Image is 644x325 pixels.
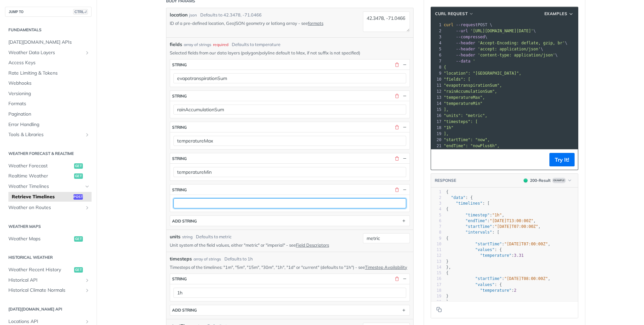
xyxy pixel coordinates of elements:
div: 8 [431,230,441,235]
span: "[DATE]T07:00:00Z" [504,242,548,246]
div: 11 [431,82,442,88]
span: fields [170,41,182,48]
span: --header [456,41,475,45]
span: "intervals" [466,230,492,235]
a: Weather Recent Historyget [5,265,92,275]
a: Timestep Availability [365,265,407,270]
a: formats [308,21,323,26]
span: Historical Climate Normals [8,287,83,294]
span: POST \ [444,23,492,27]
span: 3.31 [514,253,524,258]
div: Defaults to 1h [224,256,253,262]
div: 15 [431,107,442,113]
div: ADD string [172,218,197,224]
div: json [189,12,197,18]
span: { [444,65,446,70]
span: : , [446,213,504,217]
span: "[DATE]T13:00:00Z" [490,218,533,223]
span: Formats [8,100,90,107]
span: { [446,190,448,194]
div: Defaults to temperature [232,41,280,48]
span: cURL Request [435,11,468,17]
h2: Weather Maps [5,224,92,230]
span: 2 [514,288,516,293]
span: Locations API [8,318,83,325]
button: Examples [542,10,576,17]
div: 1 [431,189,441,195]
a: Weather Mapsget [5,234,92,244]
span: post [73,194,83,200]
span: "units": "metric", [444,113,487,118]
span: get [74,236,83,242]
button: Show subpages for Tools & Libraries [85,132,90,137]
span: Rate Limiting & Tokens [8,70,90,77]
button: string [170,91,410,101]
h2: Fundamentals [5,27,92,33]
span: { [446,207,448,211]
button: Hide [401,93,408,99]
span: get [74,173,83,179]
span: Tools & Libraries [8,131,83,138]
span: 'accept: application/json' [478,47,541,51]
span: "timesteps": [ [444,119,478,124]
div: string [172,187,187,192]
button: Delete [394,93,400,99]
span: } [446,259,448,264]
span: Weather Timelines [8,183,83,190]
a: [DATE][DOMAIN_NAME] APIs [5,37,92,47]
a: Versioning [5,89,92,99]
span: : { [446,282,502,287]
button: string [170,122,410,132]
div: array of strings [184,42,211,48]
a: Retrieve Timelinespost [8,192,92,202]
span: "temperature" [480,288,512,293]
a: Weather on RoutesShow subpages for Weather on Routes [5,203,92,213]
div: 6 [431,218,441,224]
div: 2 [431,28,442,34]
span: : , [446,218,536,223]
div: 14 [431,100,442,107]
div: 3 [431,201,441,206]
span: "endTime": "nowPlus6h", [444,144,499,148]
span: Weather Forecast [8,163,72,169]
span: "evapotranspirationSum", [444,83,502,88]
span: }, [446,299,451,304]
div: 18 [431,288,441,293]
span: 200 [524,178,528,182]
button: Hide [401,62,408,68]
button: Show subpages for Historical Climate Normals [85,288,90,293]
span: : { [446,247,502,252]
button: Hide [401,276,408,282]
div: 16 [431,276,441,282]
span: Versioning [8,90,90,97]
span: Error Handling [8,121,90,128]
span: "startTime" [475,242,502,246]
div: 17 [431,282,441,288]
span: Weather Maps [8,236,72,242]
button: 200200-ResultExample [520,177,575,184]
a: Weather Forecastget [5,161,92,171]
div: 18 [431,125,442,131]
div: 6 [431,52,442,58]
span: : , [446,276,550,281]
div: 12 [431,88,442,94]
label: location [170,11,187,18]
span: Webhooks [8,80,90,87]
span: \ [444,29,536,33]
span: : , [446,242,550,246]
div: Defaults to 42.3478, -71.0466 [200,12,262,18]
div: string [182,234,193,240]
button: ADD string [170,216,410,226]
div: 20 [431,299,441,305]
span: '[URL][DOMAIN_NAME][DATE]' [470,29,533,33]
span: Retrieve Timelines [12,194,72,200]
div: Defaults to metric [196,234,231,240]
span: "fields": [ [444,77,470,82]
div: 21 [431,143,442,149]
button: string [170,274,410,284]
button: Delete [394,62,400,68]
div: 13 [431,94,442,100]
div: 19 [431,131,442,137]
p: Unit system of the field values, either "metric" or "imperial" - see [170,242,353,248]
div: 4 [431,206,441,212]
